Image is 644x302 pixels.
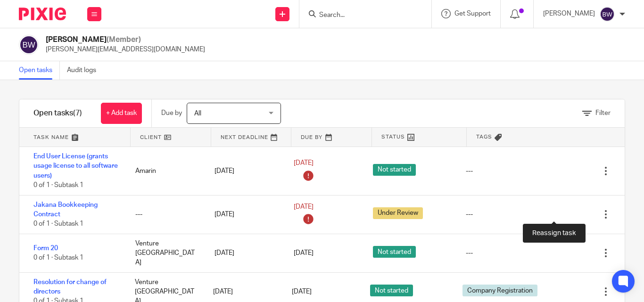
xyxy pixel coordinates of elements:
[381,133,405,141] span: Status
[101,103,142,124] a: + Add task
[294,160,314,167] span: [DATE]
[33,254,83,261] span: 0 of 1 · Subtask 1
[476,133,492,141] span: Tags
[466,210,473,219] div: ---
[19,8,66,20] img: Pixie
[33,108,82,118] h1: Open tasks
[205,244,284,262] div: [DATE]
[126,234,205,272] div: Venture [GEOGRAPHIC_DATA]
[204,282,282,301] div: [DATE]
[543,9,595,18] p: [PERSON_NAME]
[161,108,182,118] p: Due by
[73,109,82,117] span: (7)
[205,162,284,180] div: [DATE]
[373,246,416,258] span: Not started
[600,7,615,22] img: svg%3E
[292,288,312,295] span: [DATE]
[194,110,201,117] span: All
[33,182,83,188] span: 0 of 1 · Subtask 1
[454,10,491,17] span: Get Support
[19,61,60,80] a: Open tasks
[67,61,103,80] a: Audit logs
[19,35,39,55] img: svg%3E
[373,164,416,176] span: Not started
[595,110,611,116] span: Filter
[33,202,98,218] a: Jakana Bookkeeping Contract
[33,279,107,295] a: Resolution for change of directors
[462,285,537,296] span: Company Registration
[33,220,83,227] span: 0 of 1 · Subtask 1
[294,250,314,256] span: [DATE]
[370,285,413,296] span: Not started
[318,11,403,20] input: Search
[373,207,423,219] span: Under Review
[46,45,205,54] p: [PERSON_NAME][EMAIL_ADDRESS][DOMAIN_NAME]
[33,153,118,179] a: End User License (grants usage license to all software users)
[33,245,58,252] a: Form 20
[466,248,473,258] div: ---
[466,166,473,176] div: ---
[126,162,205,180] div: Amarin
[126,205,205,224] div: ---
[46,35,205,45] h2: [PERSON_NAME]
[205,205,284,224] div: [DATE]
[294,204,314,210] span: [DATE]
[107,36,141,43] span: (Member)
